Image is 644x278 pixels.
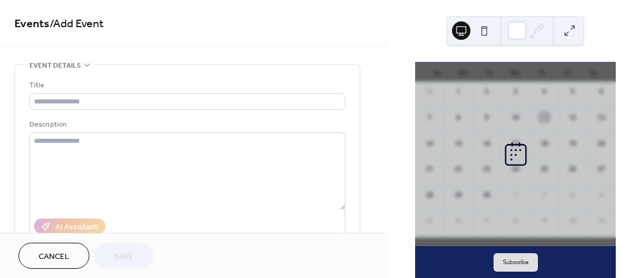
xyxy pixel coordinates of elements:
[540,87,549,96] div: 4
[476,62,502,82] div: Tu
[597,164,606,173] div: 27
[529,62,555,82] div: Th
[568,190,577,199] div: 3
[597,216,606,225] div: 11
[482,216,491,225] div: 7
[540,216,549,225] div: 9
[482,87,491,96] div: 2
[511,190,520,199] div: 1
[568,216,577,225] div: 10
[424,62,450,82] div: Su
[14,13,50,35] a: Events
[425,216,434,225] div: 5
[425,190,434,199] div: 28
[454,190,463,199] div: 29
[597,87,606,96] div: 6
[454,216,463,225] div: 6
[494,253,538,272] button: Subscribe
[454,164,463,173] div: 22
[482,164,491,173] div: 23
[29,118,343,131] div: Description
[568,164,577,173] div: 26
[425,164,434,173] div: 21
[425,139,434,148] div: 14
[568,113,577,122] div: 12
[540,164,549,173] div: 25
[29,79,343,91] div: Title
[482,113,491,122] div: 9
[450,62,476,82] div: Mo
[597,190,606,199] div: 4
[568,139,577,148] div: 19
[511,164,520,173] div: 24
[540,113,549,122] div: 11
[511,113,520,122] div: 10
[425,87,434,96] div: 31
[50,13,104,35] span: / Add Event
[425,113,434,122] div: 7
[540,139,549,148] div: 18
[454,139,463,148] div: 15
[503,62,529,82] div: We
[18,243,89,269] button: Cancel
[454,87,463,96] div: 1
[482,190,491,199] div: 30
[511,87,520,96] div: 3
[540,190,549,199] div: 2
[597,139,606,148] div: 20
[581,62,607,82] div: Sa
[555,62,581,82] div: Fr
[454,113,463,122] div: 8
[511,216,520,225] div: 8
[29,60,81,72] span: Event details
[39,251,69,263] span: Cancel
[482,139,491,148] div: 16
[597,113,606,122] div: 13
[511,139,520,148] div: 17
[568,87,577,96] div: 5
